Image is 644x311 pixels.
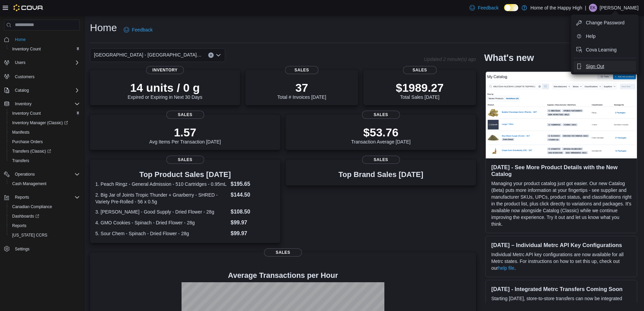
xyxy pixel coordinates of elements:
a: Cash Management [9,180,49,188]
p: $1989.27 [396,81,444,94]
span: Dashboards [9,212,80,220]
button: Transfers [7,156,82,165]
p: 14 units / 0 g [128,81,202,94]
h1: Home [90,21,117,35]
h3: [DATE] - Integrated Metrc Transfers Coming Soon [491,286,631,292]
h3: Top Product Sales [DATE] [95,171,275,179]
button: Cova Learning [574,44,636,55]
span: Customers [12,72,80,81]
span: Help [586,33,596,40]
button: Inventory [1,99,82,109]
span: Inventory Count [9,45,80,53]
span: Reports [12,223,26,228]
dd: $108.50 [231,208,275,216]
a: Manifests [9,128,32,136]
span: Feedback [132,26,152,33]
a: Dashboards [7,212,82,221]
span: [GEOGRAPHIC_DATA] - [GEOGRAPHIC_DATA] - Fire & Flower [94,51,201,59]
span: Sales [166,111,204,119]
button: [US_STATE] CCRS [7,230,82,240]
span: Purchase Orders [9,138,80,146]
button: Operations [1,170,82,179]
a: Inventory Count [9,45,44,53]
p: Managing your product catalog just got easier. Our new Catalog (Beta) puts more information at yo... [491,180,631,227]
a: Transfers (Classic) [9,147,54,155]
p: Individual Metrc API key configurations are now available for all Metrc states. For instructions ... [491,251,631,271]
div: Total Sales [DATE] [396,81,444,100]
div: Avg Items Per Transaction [DATE] [149,126,221,145]
h3: [DATE] - See More Product Details with the New Catalog [491,164,631,177]
span: Home [15,37,26,42]
p: Updated 2 minute(s) ago [424,57,476,62]
span: Transfers [9,157,80,165]
span: Sales [403,66,437,74]
span: Sales [362,156,400,164]
span: Dark Mode [504,11,504,12]
button: Inventory [12,100,34,108]
span: Sales [285,66,319,74]
button: Inventory Count [7,44,82,54]
button: Catalog [1,86,82,95]
span: Operations [12,170,80,178]
span: Sales [166,156,204,164]
h3: [DATE] – Individual Metrc API Key Configurations [491,242,631,248]
a: Inventory Manager (Classic) [7,118,82,128]
h4: Average Transactions per Hour [95,271,471,280]
a: Transfers (Classic) [7,147,82,156]
span: Inventory Manager (Classic) [9,119,80,127]
a: Home [12,36,28,44]
p: [PERSON_NAME] [600,4,639,12]
button: Open list of options [216,52,221,58]
a: [US_STATE] CCRS [9,231,50,239]
button: Operations [12,170,38,178]
span: Inventory [12,100,80,108]
span: Change Password [586,19,624,26]
span: Manifests [12,130,29,135]
p: Home of the Happy High [530,4,582,12]
button: Users [12,59,28,67]
div: Transaction Average [DATE] [351,126,411,145]
button: Help [574,31,636,42]
button: Home [1,35,82,44]
dt: 3. [PERSON_NAME] - Good Supply - Dried Flower - 28g [95,208,228,215]
p: 37 [277,81,326,94]
span: Users [12,59,80,67]
button: Reports [7,221,82,230]
span: Transfers (Classic) [9,147,80,155]
button: Clear input [208,52,214,58]
span: Cash Management [9,180,80,188]
span: [US_STATE] CCRS [12,232,47,238]
a: Purchase Orders [9,138,46,146]
span: Sales [264,248,302,257]
div: Evan Kaybidge [589,4,597,12]
span: Inventory [15,101,31,107]
a: Canadian Compliance [9,203,55,211]
img: Cova [14,4,44,11]
button: Inventory Count [7,109,82,118]
nav: Complex example [4,32,80,271]
span: Sales [362,111,400,119]
span: Reports [9,222,80,230]
a: help file [498,265,514,271]
a: Inventory Manager (Classic) [9,119,71,127]
span: Inventory Count [12,46,41,52]
span: Users [15,60,25,65]
span: Washington CCRS [9,231,80,239]
button: Reports [12,193,32,201]
button: Settings [1,244,82,254]
span: Operations [15,172,35,177]
button: Canadian Compliance [7,202,82,212]
span: Home [12,35,80,44]
span: Inventory Count [12,111,41,116]
span: Inventory Manager (Classic) [12,120,68,126]
a: Inventory Count [9,109,44,117]
button: Customers [1,71,82,81]
p: | [585,4,586,12]
span: Inventory Count [9,109,80,117]
dd: $99.97 [231,229,275,238]
a: Reports [9,222,29,230]
span: Catalog [15,88,29,93]
span: Manifests [9,128,80,136]
p: $53.76 [351,126,411,139]
span: Settings [12,245,80,253]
